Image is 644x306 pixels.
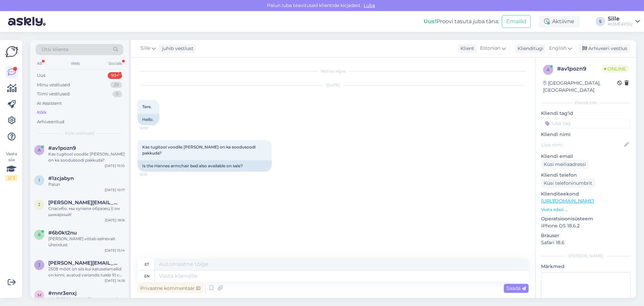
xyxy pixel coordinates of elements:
[5,151,17,181] div: Vaata siia
[48,181,125,187] div: Palun
[105,187,125,192] div: [DATE] 10:17
[549,45,567,52] span: English
[105,218,125,223] div: [DATE] 18:16
[37,82,70,88] div: Minu vestlused
[608,16,633,21] div: Sille
[480,45,500,52] span: Estonian
[37,109,47,116] div: Kõik
[37,100,62,107] div: AI Assistent
[541,263,631,270] p: Märkmed
[39,178,40,183] span: 1
[138,160,272,172] div: Is the Hannes armchair bed also available on sale?
[48,236,125,248] div: [PERSON_NAME] võtab eelnevalt ühendust
[541,110,631,117] p: Kliendi tag'id
[547,67,550,72] span: a
[541,118,631,128] input: Lisa tag
[138,114,159,125] div: Hello.
[65,130,94,136] span: Kõik vestlused
[37,72,45,79] div: Uus
[38,262,40,267] span: j
[48,206,125,218] div: Спасибо, мы купили образец )) он шикарный!
[110,82,122,88] div: 29
[362,2,377,8] span: Luba
[38,202,40,207] span: j
[42,46,68,53] span: Otsi kliente
[557,65,601,73] div: # av1pozn9
[541,160,589,169] div: Küsi meiliaadressi
[458,45,474,52] div: Klient
[541,207,631,213] p: Vaata edasi ...
[38,293,41,298] span: m
[541,198,594,204] a: [URL][DOMAIN_NAME]
[142,144,257,156] span: Kas tugitool voodile [PERSON_NAME] on ka soodusoodi pakkuda?
[601,65,629,73] span: Online
[541,190,631,198] p: Klienditeekond
[48,290,76,296] span: #mnr3enxj
[138,68,529,74] div: Vestlus algas
[541,239,631,246] p: Safari 18.6
[138,284,203,293] div: Privaatne kommentaar
[37,119,64,125] div: Arhiveeritud
[48,260,118,266] span: janika@madmoto.ee
[105,278,125,283] div: [DATE] 14:18
[38,232,41,237] span: 6
[159,45,194,52] div: juhib vestlust
[541,222,631,229] p: iPhone OS 18.6.2
[424,18,436,25] b: Uus!
[48,175,74,181] span: #1zcjabyn
[608,16,640,27] a: SilleHOME4YOU
[502,15,531,28] button: Emailid
[37,91,70,97] div: Tiimi vestlused
[112,91,122,97] div: 0
[543,80,617,94] div: [GEOGRAPHIC_DATA], [GEOGRAPHIC_DATA]
[515,45,543,52] div: Klienditugi
[48,145,76,151] span: #av1pozn9
[5,175,17,181] div: 2 / 3
[105,248,125,253] div: [DATE] 15:14
[541,253,631,259] div: [PERSON_NAME]
[144,270,150,282] div: en
[578,44,630,53] div: Arhiveeri vestlus
[541,141,623,148] input: Lisa nimi
[38,147,41,152] span: a
[424,17,499,26] div: Proovi tasuta juba täna:
[140,126,165,131] span: 15:09
[48,200,118,206] span: jelena.sein@mail.ee
[506,285,526,291] span: Saada
[140,172,165,177] span: 15:10
[541,131,631,138] p: Kliendi nimi
[48,151,125,163] div: Kas tugitool voodile [PERSON_NAME] on ka soodusoodi pakkuda?
[107,59,123,68] div: Socials
[142,104,152,109] span: Tere.
[596,17,605,26] div: S
[48,230,77,236] span: #6b0kt2nu
[541,232,631,239] p: Brauser
[36,59,43,68] div: All
[145,259,149,270] div: et
[138,82,529,88] div: [DATE]
[541,100,631,106] div: Kliendi info
[105,163,125,168] div: [DATE] 15:10
[541,179,595,188] div: Küsi telefoninumbrit
[48,266,125,278] div: 2508 mõõt on siis kui katuselamellid on kinni, avatud variandis tuleb 10 cm juurde.
[608,21,633,27] div: HOME4YOU
[5,45,18,58] img: Askly Logo
[539,15,580,28] div: Aktiivne
[108,72,122,79] div: 99+
[541,215,631,222] p: Operatsioonisüsteem
[69,59,81,68] div: Web
[141,45,150,52] span: Sille
[541,153,631,160] p: Kliendi email
[541,172,631,179] p: Kliendi telefon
